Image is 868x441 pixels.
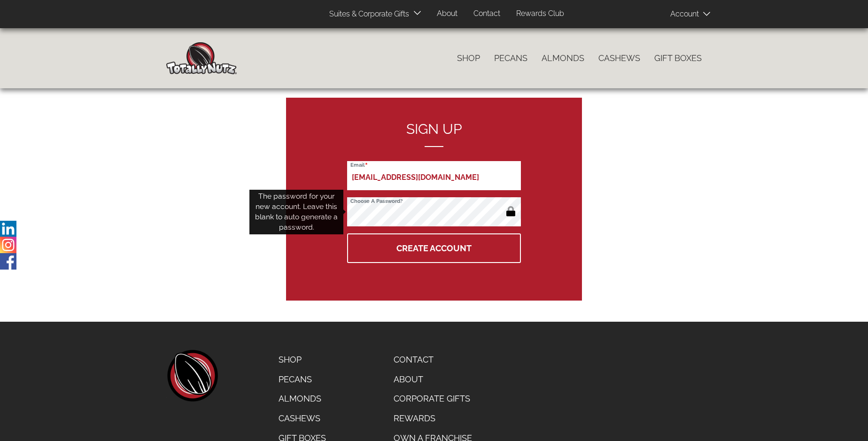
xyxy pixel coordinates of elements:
a: Cashews [271,409,333,428]
a: Suites & Corporate Gifts [322,5,412,23]
a: Almonds [271,389,333,409]
a: Cashews [591,48,647,68]
div: The password for your new account. Leave this blank to auto generate a password. [249,190,343,234]
a: About [430,5,465,23]
a: Almonds [535,48,591,68]
a: Pecans [487,48,535,68]
a: Shop [450,48,487,68]
a: Shop [271,350,333,370]
a: Corporate Gifts [387,389,479,409]
button: Create Account [347,233,521,263]
a: home [166,350,218,402]
a: Gift Boxes [647,48,709,68]
img: Home [166,42,237,74]
a: Rewards Club [509,5,571,23]
a: Contact [466,5,507,23]
a: Contact [387,350,479,370]
a: Pecans [271,370,333,389]
h2: Sign up [347,121,521,147]
a: About [387,370,479,389]
a: Rewards [387,409,479,428]
input: Email [347,161,521,190]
